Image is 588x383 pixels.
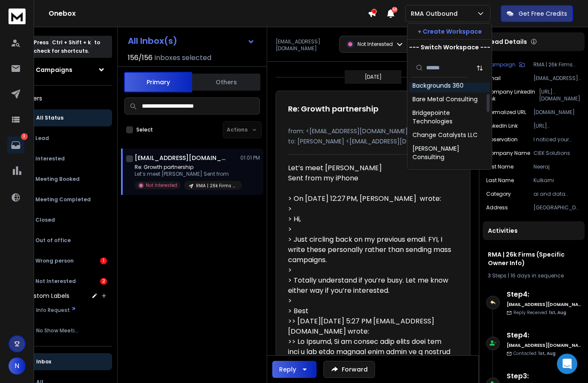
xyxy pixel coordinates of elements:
[288,103,378,115] h1: Re: Growth partnership
[411,9,461,18] p: RMA Outbound
[20,273,112,290] button: Not Interested2
[272,361,317,378] button: Reply
[412,144,487,161] div: [PERSON_NAME] Consulting
[100,257,107,264] div: 1
[136,126,153,133] label: Select
[507,371,581,381] h6: Step 3 :
[35,176,80,183] p: Meeting Booked
[533,123,581,129] p: [URL][DOMAIN_NAME]
[51,37,92,47] span: Ctrl + Shift + k
[20,191,112,208] button: Meeting Completed
[128,37,177,45] h1: All Inbox(s)
[412,81,464,90] div: Backgrounds 360
[539,89,581,102] p: [URL][DOMAIN_NAME]
[20,61,112,78] button: All Campaigns
[533,109,581,116] p: [DOMAIN_NAME]
[35,135,49,142] p: Lead
[9,357,26,374] button: N
[501,5,573,22] button: Get Free Credits
[513,350,556,357] p: Contacted
[483,221,585,240] div: Activities
[412,131,478,139] div: Change Catalysts LLC
[20,252,112,269] button: Wrong person1
[20,150,112,167] button: Interested
[510,272,564,279] span: 16 days in sequence
[9,9,26,24] img: logo
[486,191,511,197] p: category
[507,342,581,349] h6: [EMAIL_ADDRESS][DOMAIN_NAME]
[36,358,51,365] p: Inbox
[507,289,581,300] h6: Step 4 :
[533,150,581,157] p: CIEK Solutions
[486,204,508,211] p: Address
[7,137,24,154] a: 3
[25,292,69,300] h3: Custom Labels
[486,75,501,82] p: Email
[533,75,581,82] p: [EMAIL_ADDRESS][DOMAIN_NAME]
[486,177,514,184] p: Last Name
[357,41,393,48] p: Not Interested
[154,53,211,63] h3: Inboxes selected
[240,154,260,161] p: 01:01 PM
[486,163,513,170] p: First Name
[20,232,112,249] button: Out of office
[20,322,112,339] button: No Show Meeting
[486,61,516,68] p: Campaign
[412,166,462,175] div: Fulcrum Network
[35,217,55,223] p: Closed
[35,257,74,264] p: Wrong person
[533,61,581,68] p: RMA | 26k Firms (Specific Owner Info)
[20,92,112,104] h3: Filters
[486,123,518,129] p: LinkedIn Link
[35,237,71,244] p: Out of office
[549,309,566,316] span: 1st, Aug
[533,191,581,197] p: ai and data science consultancies
[279,365,296,374] div: Reply
[146,182,177,189] p: Not Interested
[49,9,368,19] h1: Onebox
[121,32,262,49] button: All Inbox(s)
[20,353,112,370] button: Inbox
[27,66,72,74] h1: All Campaigns
[20,171,112,188] button: Meeting Booked
[486,150,530,157] p: Company Name
[36,307,70,314] span: Info Request
[486,89,539,102] p: Company LinkedIn Link
[35,278,76,285] p: Not Interested
[533,204,581,211] p: [GEOGRAPHIC_DATA], [US_STATE]
[513,309,566,316] p: Reply Received
[192,73,260,91] button: Others
[20,302,112,319] button: Info Request
[538,350,556,357] span: 1st, Aug
[20,212,112,229] button: Closed
[135,171,237,177] p: Let’s meet [PERSON_NAME] Sent from
[418,27,482,36] p: + Create Workspace
[36,114,63,121] p: All Status
[21,133,28,140] p: 3
[488,272,507,279] span: 3 Steps
[557,354,577,374] div: Open Intercom Messenger
[486,109,526,116] p: Normalized URL
[35,155,65,162] p: Interested
[486,136,518,143] p: observation
[533,163,581,170] p: Neeraj
[135,164,237,171] p: Re: Growth partnership
[488,250,579,267] h1: RMA | 26k Firms (Specific Owner Info)
[392,7,398,13] span: 50
[35,196,91,203] p: Meeting Completed
[135,154,228,162] h1: [EMAIL_ADDRESS][DOMAIN_NAME]
[36,327,81,334] span: No Show Meeting
[365,74,382,80] p: [DATE]
[276,38,334,52] p: [EMAIL_ADDRESS][DOMAIN_NAME]
[486,61,525,68] button: Campaign
[196,183,237,189] p: RMA | 26k Firms (Specific Owner Info)
[20,109,112,126] button: All Status
[412,109,487,126] div: Bridgepointe Technologies
[488,37,527,46] p: Lead Details
[533,177,581,184] p: Kulkarni
[323,361,375,378] button: Forward
[288,127,458,135] p: from: <[EMAIL_ADDRESS][DOMAIN_NAME]>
